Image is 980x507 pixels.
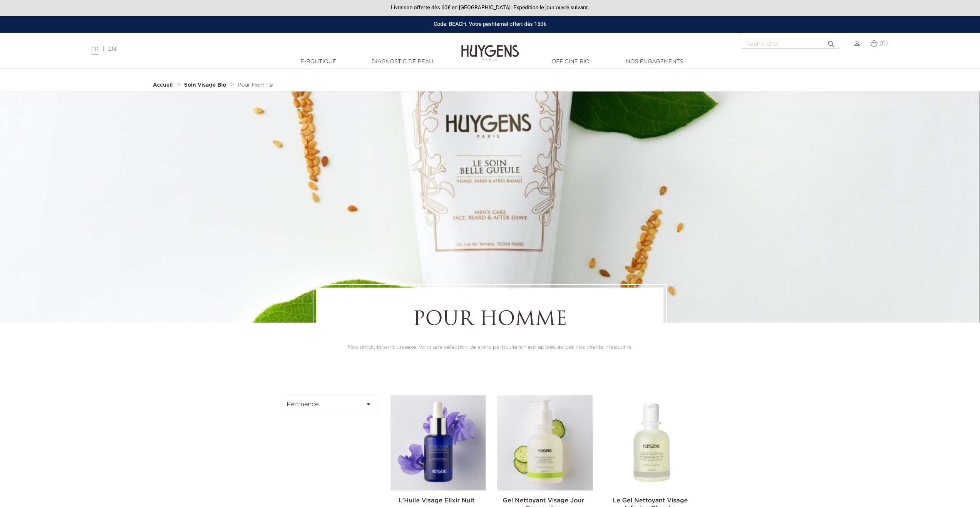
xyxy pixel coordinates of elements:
a: L'Huile Visage Elixir Nuit [399,498,475,504]
button: Pertinence [282,395,378,413]
div: | [87,45,402,54]
i:  [364,400,373,409]
a: Pour Homme [238,82,273,88]
img: Huygens [461,32,519,62]
img: Le Gel Nettoyant Visage Infusion Blanche 250ml [604,395,699,490]
a: Nos engagements [616,58,693,66]
a: Officine Bio [532,58,609,66]
button:  [824,37,838,47]
strong: Accueil [153,82,173,88]
h1: Pour Homme [337,309,642,332]
a: Diagnostic de peau [364,58,441,66]
a: E-Boutique [280,58,357,66]
img: Gel Nettoyant Visage Jour Concombre [497,395,592,490]
span: (0) [879,41,888,46]
a: Accueil [153,82,174,88]
p: Nos produits sont unisexe, voici une sélection de soins particulièrement appréciés par nos client... [337,343,642,351]
img: L'Huile Visage Elixir Nuit [390,395,486,490]
a: FR [91,47,99,55]
a: Soin Visage Bio [184,82,228,88]
input: Rechercher [741,39,839,49]
i:  [827,37,836,47]
strong: Soin Visage Bio [184,82,226,88]
a: EN [108,47,116,52]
